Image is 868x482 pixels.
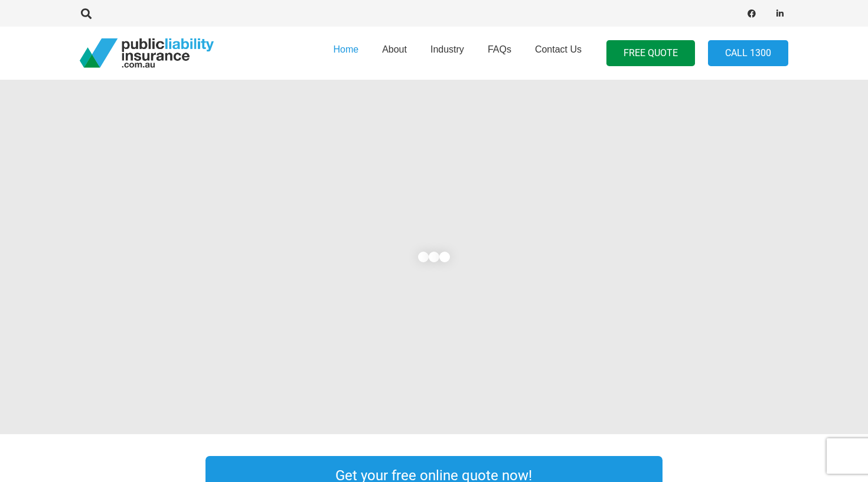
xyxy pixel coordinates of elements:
span: Industry [430,44,464,54]
span: FAQs [488,44,511,54]
span: Home [333,44,358,54]
span: About [382,44,407,54]
a: pli_logotransparent [80,38,214,68]
a: About [370,23,419,83]
a: FREE QUOTE [606,40,695,67]
a: Facebook [743,5,760,22]
a: LinkedIn [772,5,788,22]
a: Call 1300 [708,40,788,67]
a: Search [74,8,98,19]
a: FAQs [476,23,523,83]
span: Contact Us [535,44,582,54]
a: Contact Us [523,23,593,83]
a: Home [321,23,370,83]
a: Industry [419,23,476,83]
